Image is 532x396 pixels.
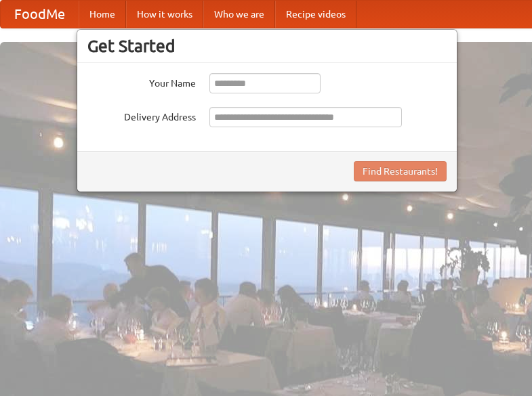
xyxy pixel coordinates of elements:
[354,161,447,181] button: Find Restaurants!
[87,73,196,90] label: Your Name
[275,1,356,28] a: Recipe videos
[87,36,447,56] h3: Get Started
[126,1,203,28] a: How it works
[1,1,79,28] a: FoodMe
[79,1,126,28] a: Home
[203,1,275,28] a: Who we are
[87,107,196,124] label: Delivery Address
